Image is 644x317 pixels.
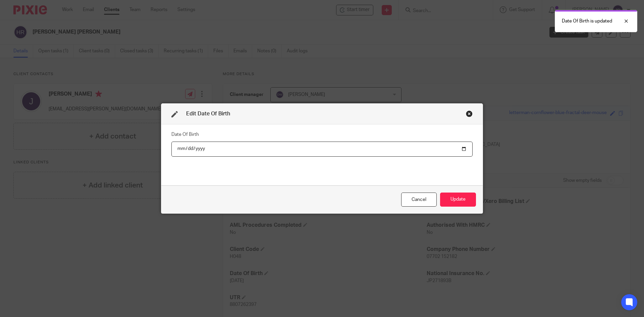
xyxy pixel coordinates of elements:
div: Close this dialog window [466,110,473,117]
label: Date Of Birth [171,131,199,138]
input: YYYY-MM-DD [171,142,473,157]
div: Close this dialog window [401,193,437,207]
span: Edit Date Of Birth [186,111,230,116]
p: Date Of Birth is updated [562,18,612,24]
button: Update [440,193,476,207]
